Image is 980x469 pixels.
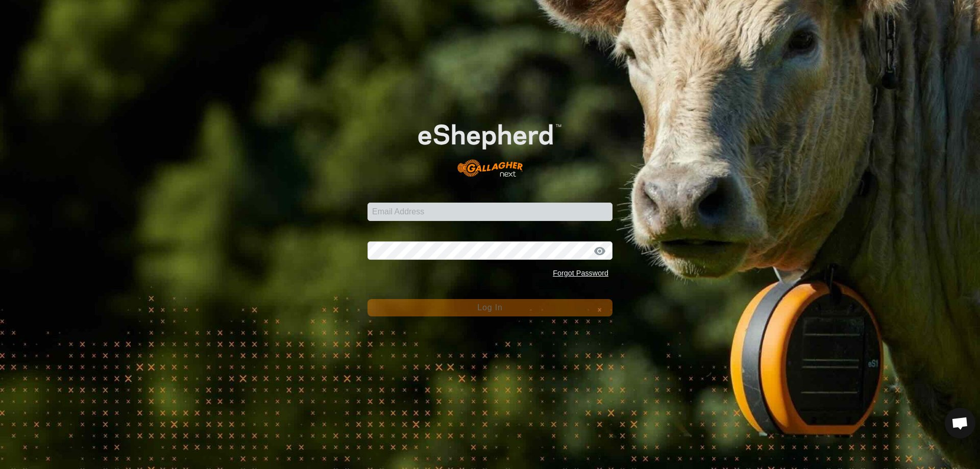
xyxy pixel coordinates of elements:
button: Log In [367,299,612,316]
a: Forgot Password [553,269,608,277]
div: Open chat [945,408,975,438]
input: Email Address [367,203,612,221]
span: Log In [477,303,502,312]
img: E-shepherd Logo [392,104,588,187]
